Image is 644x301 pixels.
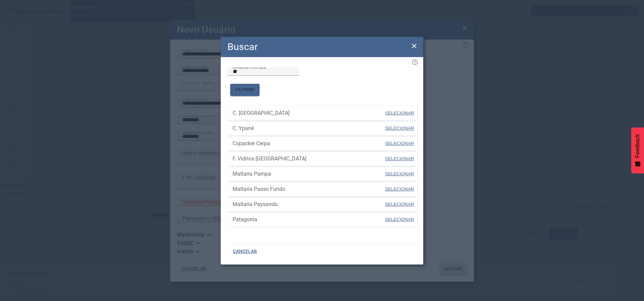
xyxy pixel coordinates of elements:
[233,170,384,178] span: Maltaria Pampa
[233,140,384,148] span: Copacker Cerpa
[631,127,644,173] button: Feedback - Mostrar pesquisa
[385,141,414,146] span: SELECIONAR
[384,183,415,195] button: SELECIONAR
[384,137,415,150] button: SELECIONAR
[233,155,384,163] span: F. Vidrios [GEOGRAPHIC_DATA]
[384,168,415,180] button: SELECIONAR
[384,153,415,165] button: SELECIONAR
[384,198,415,210] button: SELECIONAR
[635,134,641,158] span: Feedback
[230,84,260,96] button: FILTRAR
[385,126,414,131] span: SELECIONAR
[233,109,384,117] span: C. [GEOGRAPHIC_DATA]
[233,200,384,208] span: Maltaria Paysandú
[233,65,266,69] mat-label: Unidade Principal
[233,216,384,224] span: Patagonia
[384,214,415,226] button: SELECIONAR
[385,171,414,176] span: SELECIONAR
[233,185,384,193] span: Maltaria Passo Fundo
[236,86,254,93] span: FILTRAR
[227,40,258,54] h2: Buscar
[385,202,414,207] span: SELECIONAR
[233,248,257,255] span: CANCELAR
[384,107,415,119] button: SELECIONAR
[233,124,384,132] span: C. Ypané
[385,186,414,192] span: SELECIONAR
[385,156,414,161] span: SELECIONAR
[384,122,415,134] button: SELECIONAR
[385,110,414,116] span: SELECIONAR
[227,246,262,258] button: CANCELAR
[385,217,414,222] span: SELECIONAR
